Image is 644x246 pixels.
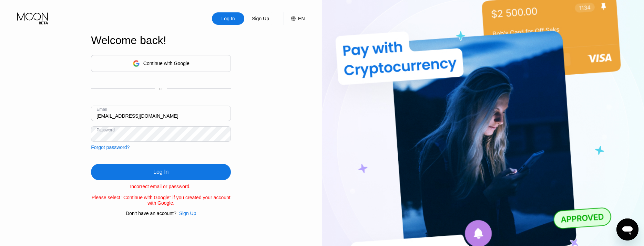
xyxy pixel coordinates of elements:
[96,128,115,132] div: Password
[616,218,638,240] iframe: Button to launch messaging window
[159,86,163,91] div: or
[91,145,130,150] div: Forgot password?
[143,61,190,66] div: Continue with Google
[212,12,244,25] div: Log In
[284,12,305,25] div: EN
[251,15,270,22] div: Sign Up
[126,211,176,216] div: Don't have an account?
[91,164,231,180] div: Log In
[176,211,196,216] div: Sign Up
[179,211,196,216] div: Sign Up
[91,184,231,206] div: Incorrect email or password. Please select "Continue with Google" if you created your account wit...
[91,34,231,47] div: Welcome back!
[91,55,231,72] div: Continue with Google
[221,15,236,22] div: Log In
[96,107,107,112] div: Email
[153,169,168,175] div: Log In
[298,16,305,21] div: EN
[244,12,277,25] div: Sign Up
